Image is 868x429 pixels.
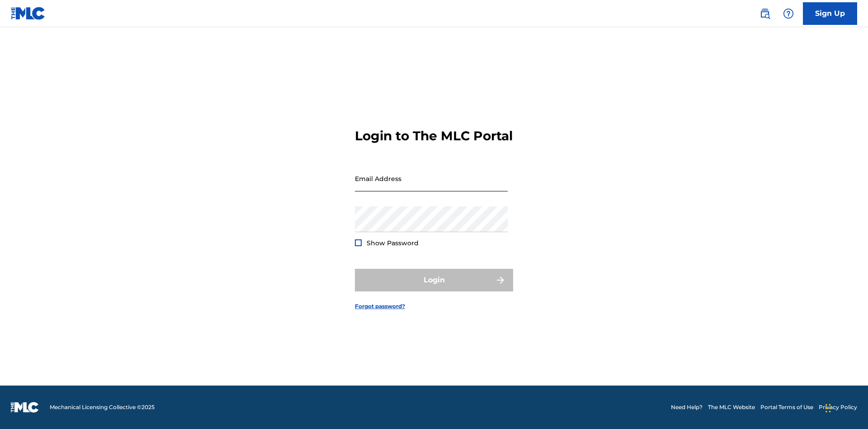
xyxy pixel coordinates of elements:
iframe: Chat Widget [823,386,868,429]
div: Help [779,5,797,23]
div: Drag [826,395,831,422]
a: Need Help? [671,403,703,411]
img: help [783,8,794,19]
img: search [759,8,770,19]
a: Sign Up [803,2,857,25]
h3: Login to The MLC Portal [355,128,513,144]
span: Show Password [367,239,419,247]
a: Public Search [756,5,774,23]
span: Mechanical Licensing Collective © 2025 [50,403,155,411]
img: MLC Logo [11,7,46,20]
img: logo [11,402,39,413]
a: The MLC Website [708,403,755,411]
a: Privacy Policy [819,403,857,411]
a: Portal Terms of Use [760,403,813,411]
a: Forgot password? [355,302,405,310]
